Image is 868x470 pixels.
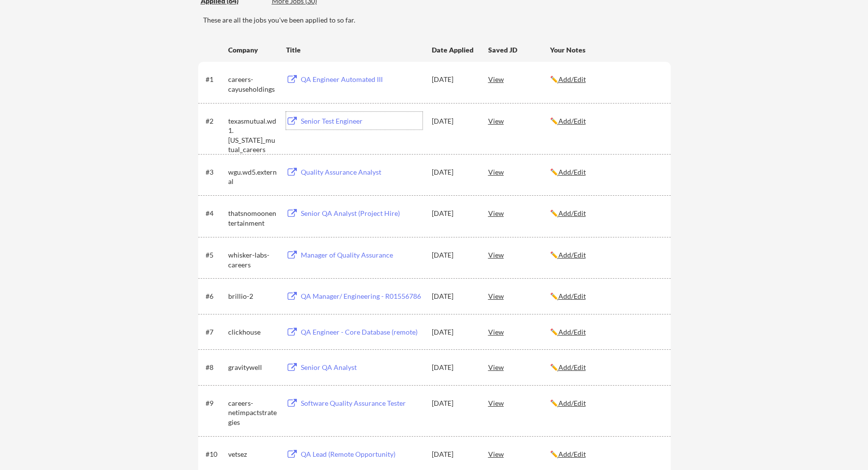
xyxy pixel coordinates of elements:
[206,449,225,459] div: #10
[432,75,475,84] div: [DATE]
[203,15,671,25] div: These are all the jobs you've been applied to so far.
[228,398,277,427] div: careers-netimpactstrategies
[228,363,277,372] div: gravitywell
[228,116,277,155] div: texasmutual.wd1.[US_STATE]_mutual_careers
[432,449,475,459] div: [DATE]
[488,287,550,305] div: View
[488,41,550,58] div: Saved JD
[558,450,586,458] u: Add/Edit
[206,167,225,177] div: #3
[432,291,475,301] div: [DATE]
[432,45,475,55] div: Date Applied
[550,209,662,218] div: ✏️
[558,251,586,259] u: Add/Edit
[301,75,422,84] div: QA Engineer Automated III
[558,363,586,371] u: Add/Edit
[286,45,422,55] div: Title
[301,363,422,372] div: Senior QA Analyst
[432,398,475,408] div: [DATE]
[558,292,586,300] u: Add/Edit
[550,116,662,126] div: ✏️
[488,204,550,222] div: View
[301,167,422,177] div: Quality Assurance Analyst
[206,398,225,408] div: #9
[432,116,475,126] div: [DATE]
[206,116,225,126] div: #2
[206,291,225,301] div: #6
[488,112,550,130] div: View
[488,163,550,181] div: View
[301,209,422,218] div: Senior QA Analyst (Project Hire)
[206,75,225,84] div: #1
[550,75,662,84] div: ✏️
[206,327,225,337] div: #7
[206,363,225,372] div: #8
[488,394,550,412] div: View
[488,70,550,88] div: View
[550,45,662,55] div: Your Notes
[228,291,277,301] div: brillio-2
[488,358,550,376] div: View
[432,250,475,260] div: [DATE]
[206,209,225,218] div: #4
[558,117,586,125] u: Add/Edit
[432,327,475,337] div: [DATE]
[558,209,586,217] u: Add/Edit
[550,363,662,372] div: ✏️
[488,445,550,463] div: View
[301,398,422,408] div: Software Quality Assurance Tester
[228,75,277,94] div: careers-cayuseholdings
[228,209,277,228] div: thatsnomoonentertainment
[550,167,662,177] div: ✏️
[558,168,586,176] u: Add/Edit
[432,209,475,218] div: [DATE]
[301,116,422,126] div: Senior Test Engineer
[432,167,475,177] div: [DATE]
[550,327,662,337] div: ✏️
[228,250,277,269] div: whisker-labs-careers
[301,327,422,337] div: QA Engineer - Core Database (remote)
[228,327,277,337] div: clickhouse
[228,167,277,186] div: wgu.wd5.external
[432,363,475,372] div: [DATE]
[550,250,662,260] div: ✏️
[558,75,586,83] u: Add/Edit
[558,328,586,336] u: Add/Edit
[488,246,550,263] div: View
[301,449,422,459] div: QA Lead (Remote Opportunity)
[550,449,662,459] div: ✏️
[301,250,422,260] div: Manager of Quality Assurance
[301,291,422,301] div: QA Manager/ Engineering - R01556786
[558,399,586,407] u: Add/Edit
[228,449,277,459] div: vetsez
[550,398,662,408] div: ✏️
[228,45,277,55] div: Company
[488,323,550,340] div: View
[206,250,225,260] div: #5
[550,291,662,301] div: ✏️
